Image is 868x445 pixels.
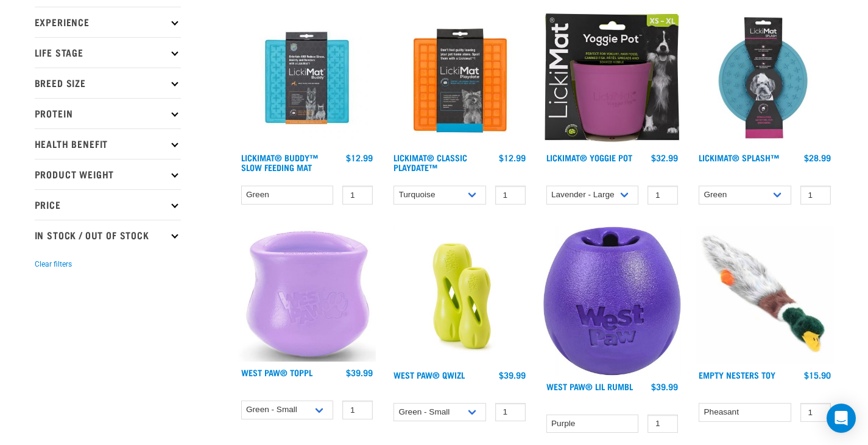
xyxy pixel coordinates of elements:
[546,155,632,159] a: LickiMat® Yoggie Pot
[35,7,181,37] p: Experience
[647,186,678,205] input: 1
[800,186,831,205] input: 1
[346,153,373,163] div: $12.99
[651,153,678,163] div: $32.99
[499,153,526,163] div: $12.99
[699,373,775,377] a: Empty Nesters Toy
[495,186,526,205] input: 1
[696,9,834,147] img: Lickimat Splash Turquoise 570x570 crop top
[546,384,633,388] a: West Paw® Lil Rumbl
[800,403,831,422] input: 1
[35,37,181,68] p: Life Stage
[804,153,831,163] div: $28.99
[647,415,678,433] input: 1
[495,403,526,422] input: 1
[35,189,181,220] p: Price
[651,382,678,391] div: $39.99
[342,186,373,205] input: 1
[238,9,376,147] img: Buddy Turquoise
[827,404,856,433] div: Open Intercom Messenger
[390,226,529,364] img: Qwizl
[342,401,373,419] input: 1
[696,226,834,365] img: Empty nesters plush mallard 18 17
[35,128,181,159] p: Health Benefit
[35,220,181,250] p: In Stock / Out Of Stock
[238,226,376,362] img: Lavender Toppl
[35,259,72,270] button: Clear filters
[393,155,467,169] a: LickiMat® Classic Playdate™
[499,370,526,380] div: $39.99
[346,368,373,377] div: $39.99
[699,155,779,159] a: LickiMat® Splash™
[35,68,181,98] p: Breed Size
[241,155,318,169] a: LickiMat® Buddy™ Slow Feeding Mat
[35,159,181,189] p: Product Weight
[543,9,682,147] img: Yoggie pot packaging purple 2
[35,98,181,128] p: Protein
[543,226,682,376] img: 91vjngt Ls L AC SL1500
[393,373,465,377] a: West Paw® Qwizl
[804,370,831,380] div: $15.90
[241,370,312,374] a: West Paw® Toppl
[390,9,529,147] img: LM Playdate Orange 570x570 crop top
